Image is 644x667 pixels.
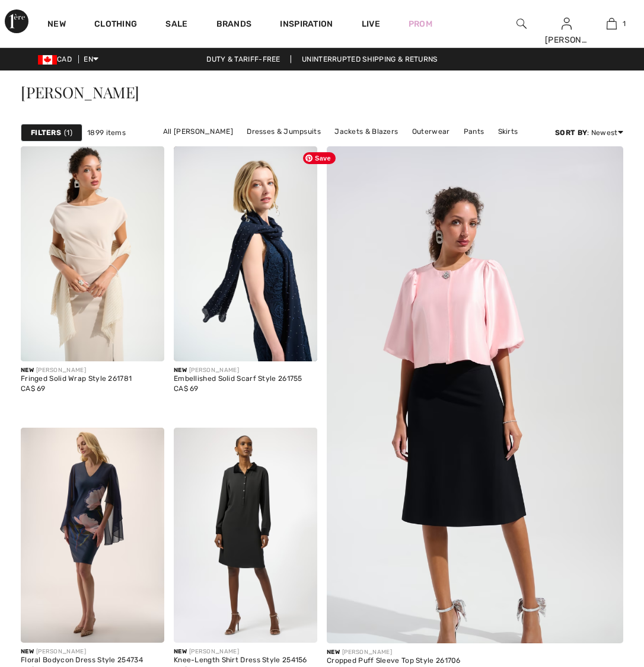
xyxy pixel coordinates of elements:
[165,19,187,31] a: Sale
[174,367,187,374] span: New
[174,648,187,655] span: New
[562,17,572,31] img: My Info
[21,384,46,393] span: CA$ 69
[280,19,333,31] span: Inspiration
[87,127,126,138] span: 1899 items
[21,428,164,643] img: Floral Bodycon Dress Style 254734. Midnight Blue/Multi
[555,129,587,137] strong: Sort By
[562,18,572,29] a: Sign In
[21,82,139,102] span: [PERSON_NAME]
[84,55,98,63] span: EN
[492,124,524,139] a: Skirts
[174,366,317,375] div: [PERSON_NAME]
[174,146,317,361] img: Embellished Solid Scarf Style 261755. Midnight Blue
[31,127,61,138] strong: Filters
[327,649,340,656] span: New
[280,139,370,155] a: Sweaters & Cardigans
[590,17,634,31] a: 1
[241,124,327,139] a: Dresses & Jumpsuits
[555,127,623,138] div: : Newest
[21,647,164,656] div: [PERSON_NAME]
[517,17,527,31] img: search the website
[329,124,404,139] a: Jackets & Blazers
[327,657,623,665] div: Cropped Puff Sleeve Top Style 261706
[568,578,632,608] iframe: Opens a widget where you can find more information
[327,648,623,657] div: [PERSON_NAME]
[47,19,66,31] a: New
[623,18,626,29] span: 1
[174,375,317,383] div: Embellished Solid Scarf Style 261755
[21,375,164,383] div: Fringed Solid Wrap Style 261781
[174,384,199,393] span: CA$ 69
[157,124,239,139] a: All [PERSON_NAME]
[21,366,164,375] div: [PERSON_NAME]
[21,146,164,361] img: Fringed Solid Wrap Style 261781. Champagne 171
[545,34,589,46] div: [PERSON_NAME]
[362,18,380,30] a: Live
[174,647,317,656] div: [PERSON_NAME]
[216,19,252,31] a: Brands
[38,55,76,63] span: CAD
[5,9,28,33] img: 1ère Avenue
[409,18,432,30] a: Prom
[607,17,617,31] img: My Bag
[174,656,317,665] div: Knee-Length Shirt Dress Style 254156
[174,428,317,643] img: Knee-Length Shirt Dress Style 254156. Black
[458,124,490,139] a: Pants
[64,127,72,138] span: 1
[94,19,137,31] a: Clothing
[21,648,34,655] span: New
[406,124,456,139] a: Outerwear
[303,152,336,164] span: Save
[38,55,57,65] img: Canadian Dollar
[21,656,164,665] div: Floral Bodycon Dress Style 254734
[327,146,623,591] a: Cropped Puff Sleeve Top Style 261706. Petal pink
[21,367,34,374] span: New
[372,139,400,155] a: Tops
